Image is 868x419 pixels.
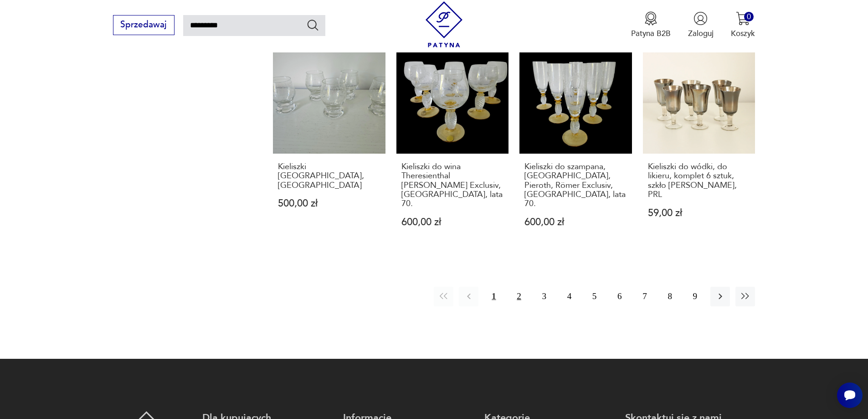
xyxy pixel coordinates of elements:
[524,217,627,227] p: 600,00 zł
[401,217,504,227] p: 600,00 zł
[421,1,467,47] img: Patyna - sklep z meblami i dekoracjami vintage
[631,11,671,39] button: Patyna B2B
[648,162,750,200] h3: Kieliszki do wódki, do likieru, komplet 6 sztuk, szkło [PERSON_NAME], PRL
[731,28,755,39] p: Koszyk
[693,11,708,26] img: Ikonka użytkownika
[648,208,750,218] p: 59,00 zł
[484,287,503,306] button: 1
[736,11,750,26] img: Ikona koszyka
[643,41,755,248] a: Kieliszki do wódki, do likieru, komplet 6 sztuk, szkło dymione, PRLKieliszki do wódki, do likieru...
[113,15,175,35] button: Sprzedawaj
[744,12,754,21] div: 0
[534,287,554,306] button: 3
[278,199,380,208] p: 500,00 zł
[585,287,604,306] button: 5
[401,162,504,209] h3: Kieliszki do wina Theresienthal [PERSON_NAME] Exclusiv, [GEOGRAPHIC_DATA], lata 70.
[837,383,863,408] iframe: Smartsupp widget button
[273,41,385,248] a: Kieliszki Theresienthal, NiemcyKieliszki [GEOGRAPHIC_DATA], [GEOGRAPHIC_DATA]500,00 zł
[306,18,319,31] button: Szukaj
[631,28,671,39] p: Patyna B2B
[731,11,755,39] button: 0Koszyk
[644,11,658,26] img: Ikona medalu
[610,287,629,306] button: 6
[631,11,671,39] a: Ikona medaluPatyna B2B
[113,22,175,29] a: Sprzedawaj
[688,11,714,39] button: Zaloguj
[660,287,680,306] button: 8
[509,287,529,306] button: 2
[560,287,579,306] button: 4
[524,162,627,209] h3: Kieliszki do szampana, [GEOGRAPHIC_DATA], Pieroth, Römer Exclusiv, [GEOGRAPHIC_DATA], lata 70.
[635,287,654,306] button: 7
[278,162,380,190] h3: Kieliszki [GEOGRAPHIC_DATA], [GEOGRAPHIC_DATA]
[688,28,714,39] p: Zaloguj
[519,41,632,248] a: Kieliszki do szampana, Theresienthal, Pieroth, Römer Exclusiv, Niemcy, lata 70.Kieliszki do szamp...
[396,41,509,248] a: Kieliszki do wina Theresienthal Pieroth Römer Exclusiv, Niemcy, lata 70.Kieliszki do wina Theresi...
[685,287,705,306] button: 9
